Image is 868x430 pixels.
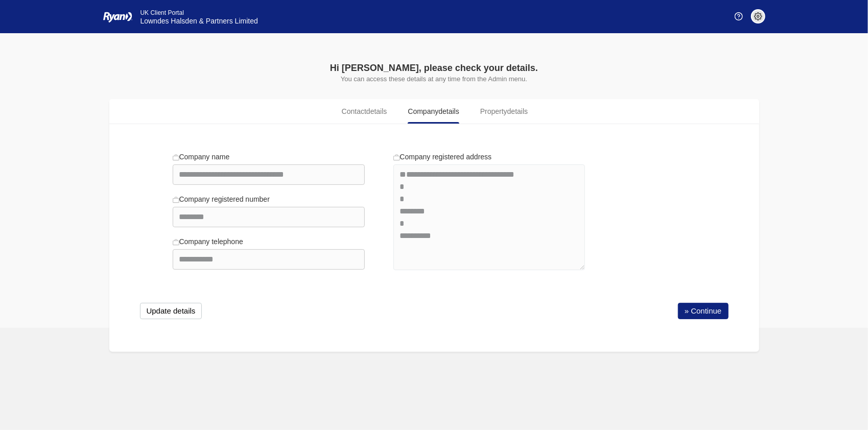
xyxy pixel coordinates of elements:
p: You can access these details at any time from the Admin menu. [220,75,649,83]
label: Company telephone [173,236,243,247]
div: Hi [PERSON_NAME], please check your details. [220,61,649,75]
span: Lowndes Halsden & Partners Limited [140,17,258,25]
span: Contact [342,106,387,117]
span: details [366,107,387,115]
a: Companydetails [399,99,467,124]
span: UK Client Portal [140,9,184,16]
label: Company registered address [393,152,492,162]
label: Company name [173,152,230,162]
span: Company [408,106,459,117]
span: details [438,107,459,115]
a: » Continue [678,303,729,319]
a: Contactdetails [333,99,396,124]
span: Property [480,106,528,117]
img: settings [754,12,762,20]
a: Propertydetails [472,99,536,124]
label: Company registered number [173,194,270,205]
button: Update details [140,303,202,319]
img: Help [735,12,743,20]
span: details [507,107,528,115]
